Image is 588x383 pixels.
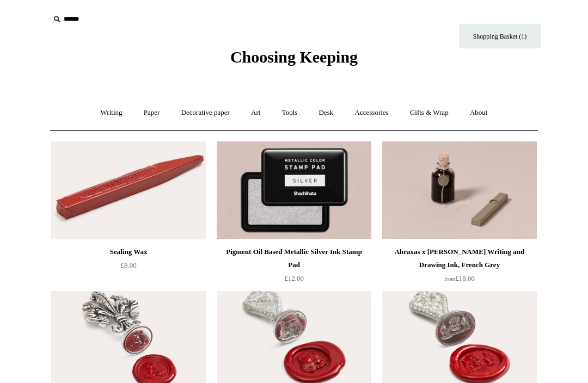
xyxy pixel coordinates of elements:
a: Desk [309,98,344,127]
a: Decorative paper [171,98,240,127]
a: Tools [272,98,308,127]
a: Accessories [345,98,399,127]
img: Pigment Oil Based Metallic Silver Ink Stamp Pad [217,141,371,239]
a: Shopping Basket (1) [459,24,541,48]
a: Writing [91,98,132,127]
div: Sealing Wax [54,245,203,258]
a: Pigment Oil Based Metallic Silver Ink Stamp Pad Pigment Oil Based Metallic Silver Ink Stamp Pad [217,141,371,239]
a: Abraxas x Steve Harrison Writing and Drawing Ink, French Grey Abraxas x Steve Harrison Writing an... [382,141,537,239]
a: Sealing Wax Sealing Wax [51,141,206,239]
span: £18.00 [444,274,475,282]
a: Paper [134,98,170,127]
div: Pigment Oil Based Metallic Silver Ink Stamp Pad [219,245,369,271]
a: Art [241,98,270,127]
span: £8.00 [120,261,136,269]
a: Gifts & Wrap [400,98,458,127]
img: Sealing Wax [51,141,206,239]
span: £12.00 [284,274,304,282]
a: Sealing Wax £8.00 [51,245,206,290]
a: Abraxas x [PERSON_NAME] Writing and Drawing Ink, French Grey from£18.00 [382,245,537,290]
div: Abraxas x [PERSON_NAME] Writing and Drawing Ink, French Grey [385,245,534,271]
img: Abraxas x Steve Harrison Writing and Drawing Ink, French Grey [382,141,537,239]
a: Pigment Oil Based Metallic Silver Ink Stamp Pad £12.00 [217,245,371,290]
a: Choosing Keeping [230,57,358,64]
span: from [444,276,455,282]
span: Choosing Keeping [230,48,358,66]
a: About [460,98,498,127]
